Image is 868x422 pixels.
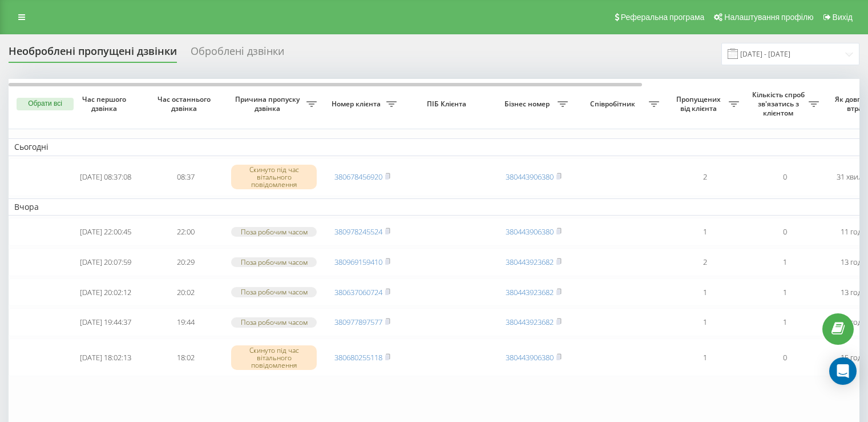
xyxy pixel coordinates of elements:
[66,278,146,306] td: [DATE] 20:02:12
[334,287,382,297] a: 380637060724
[665,158,745,196] td: 2
[499,99,558,109] span: Бізнес номер
[506,172,554,182] a: 380443906380
[665,308,745,336] td: 1
[75,95,136,113] span: Час першого дзвінка
[66,248,146,276] td: [DATE] 20:07:59
[66,339,146,376] td: [DATE] 18:02:13
[66,308,146,336] td: [DATE] 19:44:37
[334,226,382,237] a: 380978245524
[9,45,177,63] div: Необроблені пропущені дзвінки
[412,99,484,109] span: ПІБ Клієнта
[506,287,554,297] a: 380443923682
[231,227,317,237] div: Поза робочим часом
[66,158,146,196] td: [DATE] 08:37:08
[231,257,317,267] div: Поза робочим часом
[745,339,825,376] td: 0
[146,339,225,376] td: 18:02
[231,95,306,113] span: Причина пропуску дзвінка
[671,95,729,113] span: Пропущених від клієнта
[155,95,216,113] span: Час останнього дзвінка
[328,99,386,109] span: Номер клієнта
[724,13,813,22] span: Налаштування профілю
[231,287,317,297] div: Поза робочим часом
[146,278,225,306] td: 20:02
[665,278,745,306] td: 1
[665,248,745,276] td: 2
[146,308,225,336] td: 19:44
[745,158,825,196] td: 0
[66,218,146,246] td: [DATE] 22:00:45
[579,99,649,109] span: Співробітник
[506,257,554,267] a: 380443923682
[745,248,825,276] td: 1
[334,172,382,182] a: 380678456920
[506,317,554,327] a: 380443923682
[745,218,825,246] td: 0
[829,357,857,385] div: Open Intercom Messenger
[146,218,225,246] td: 22:00
[146,158,225,196] td: 08:37
[334,257,382,267] a: 380969159410
[146,248,225,276] td: 20:29
[334,352,382,363] a: 380680255118
[665,218,745,246] td: 1
[506,226,554,237] a: 380443906380
[745,278,825,306] td: 1
[231,317,317,327] div: Поза робочим часом
[745,308,825,336] td: 1
[621,13,705,22] span: Реферальна програма
[506,352,554,363] a: 380443906380
[231,345,317,371] div: Скинуто під час вітального повідомлення
[17,98,74,110] button: Обрати всі
[231,165,317,190] div: Скинуто під час вітального повідомлення
[833,13,853,22] span: Вихід
[191,45,284,63] div: Оброблені дзвінки
[665,339,745,376] td: 1
[334,317,382,327] a: 380977897577
[750,90,809,117] span: Кількість спроб зв'язатись з клієнтом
